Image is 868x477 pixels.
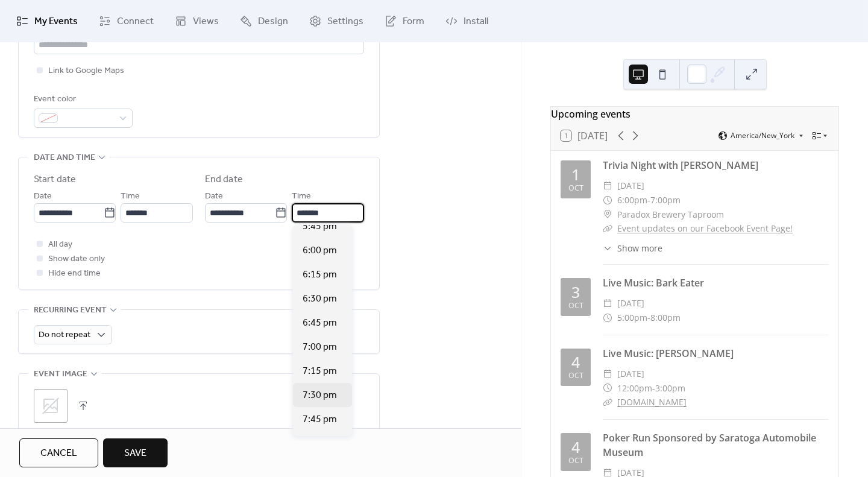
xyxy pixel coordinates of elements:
div: ​ [603,221,612,236]
span: 6:15 pm [303,268,337,282]
div: ​ [603,381,612,396]
span: 7:00pm [650,193,681,207]
span: Link to Google Maps [48,64,124,78]
button: Save [103,438,168,467]
span: Hide end time [48,267,101,281]
span: Do not repeat [39,327,90,343]
span: 5:45 pm [303,220,337,234]
span: 6:30 pm [303,292,337,306]
div: Oct [568,302,583,310]
span: 3:00pm [655,381,685,396]
span: 8:00pm [650,311,681,325]
span: Form [403,14,424,29]
span: Date and time [34,151,95,165]
div: ​ [603,311,612,325]
div: 1 [571,167,580,182]
span: Date [205,189,223,204]
span: Connect [117,14,154,29]
div: Upcoming events [551,107,838,121]
div: 4 [571,355,580,370]
span: 7:00 pm [303,340,337,355]
span: America/New_York [731,132,794,139]
div: Oct [568,457,583,465]
a: Poker Run Sponsored by Saratoga Automobile Museum [603,431,816,459]
span: Show more [617,242,662,254]
a: Views [166,5,228,37]
div: ​ [603,193,612,207]
a: Connect [90,5,163,37]
a: Design [231,5,297,37]
span: 5:00pm [617,311,647,325]
a: Trivia Night with [PERSON_NAME] [603,159,758,172]
span: Views [193,14,219,29]
span: [DATE] [617,296,644,311]
span: - [647,311,650,325]
span: Cancel [40,446,77,461]
div: ​ [603,367,612,381]
a: My Events [7,5,87,37]
a: [DOMAIN_NAME] [617,396,687,408]
div: End date [205,172,243,187]
span: 7:30 pm [303,388,337,403]
span: - [652,381,655,396]
span: [DATE] [617,178,644,193]
button: Cancel [19,438,98,467]
span: Show date only [48,252,105,267]
div: ​ [603,178,612,193]
div: ​ [603,242,612,254]
div: Live Music: Bark Eater [603,276,829,290]
span: Design [258,14,288,29]
span: Paradox Brewery Taproom [617,207,724,222]
span: 6:00pm [617,193,647,207]
span: All day [48,238,72,252]
span: 7:45 pm [303,412,337,427]
span: Recurring event [34,303,107,318]
span: - [647,193,650,207]
a: Event updates on our Facebook Event Page! [617,223,793,234]
div: 3 [571,285,580,300]
div: ; [34,389,68,423]
span: 7:15 pm [303,364,337,379]
span: Date [34,189,52,204]
div: Event color [34,92,130,107]
div: ​ [603,296,612,311]
a: Install [436,5,497,37]
div: Start date [34,172,76,187]
div: ​ [603,207,612,222]
a: Form [376,5,433,37]
span: Time [121,189,140,204]
span: 6:00 pm [303,244,337,258]
span: Event image [34,367,87,382]
span: My Events [34,14,78,29]
span: Settings [327,14,363,29]
a: Settings [300,5,373,37]
span: 12:00pm [617,381,652,396]
span: Save [124,446,146,461]
div: Oct [568,185,583,192]
a: Live Music: [PERSON_NAME] [603,347,734,360]
div: 4 [571,440,580,455]
span: Install [464,14,488,29]
span: 6:45 pm [303,316,337,330]
div: Oct [568,372,583,380]
button: ​Show more [603,242,662,254]
span: Time [292,189,311,204]
div: ​ [603,395,612,409]
span: [DATE] [617,367,644,381]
